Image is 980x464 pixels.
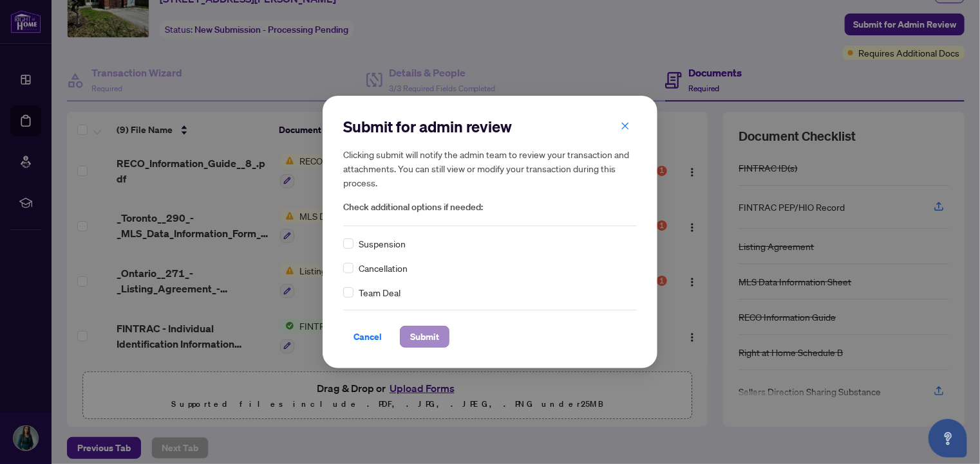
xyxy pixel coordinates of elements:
button: Open asap [928,419,967,458]
span: Team Deal [359,285,400,299]
span: Cancellation [359,261,408,275]
span: close [621,121,630,130]
h2: Submit for admin review [343,116,637,137]
span: Submit [410,326,439,347]
span: Check additional options if needed: [343,200,637,215]
span: Cancel [353,326,382,347]
h5: Clicking submit will notify the admin team to review your transaction and attachments. You can st... [343,147,637,190]
span: Suspension [359,236,406,251]
button: Cancel [343,326,392,348]
button: Submit [400,326,449,348]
